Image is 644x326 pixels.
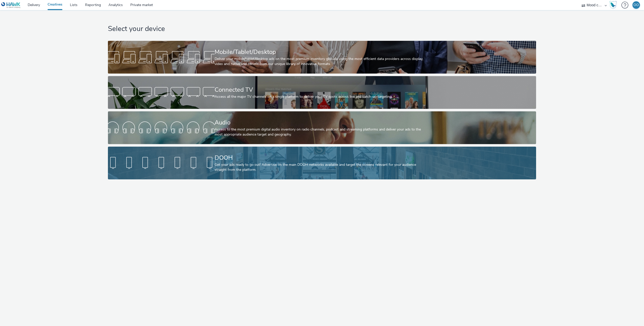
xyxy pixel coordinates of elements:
[108,147,536,179] a: DOOHGet your ads ready to go out! Advertise on the main DOOH networks available and target the sc...
[215,118,428,127] div: Audio
[108,111,536,144] a: AudioAccess to the most premium digital audio inventory on radio channels, podcast and streaming ...
[633,1,639,9] div: OO
[215,85,428,94] div: Connected TV
[215,94,428,99] div: Access all the major TV channels on a single platform to deliver your TV spots across live and ca...
[215,153,428,162] div: DOOH
[108,41,536,74] a: Mobile/Tablet/DesktopDeliver your mobile/tablet/desktop ads on the most premium inventory globall...
[609,1,619,9] a: Hawk Academy
[1,2,21,8] img: undefined Logo
[609,1,617,9] img: Hawk Academy
[215,56,428,67] div: Deliver your mobile/tablet/desktop ads on the most premium inventory globally using the most effi...
[215,127,428,137] div: Access to the most premium digital audio inventory on radio channels, podcast and streaming platf...
[215,48,428,56] div: Mobile/Tablet/Desktop
[108,24,536,34] h1: Select your device
[108,76,536,109] a: Connected TVAccess all the major TV channels on a single platform to deliver your TV spots across...
[215,162,428,173] div: Get your ads ready to go out! Advertise on the main DOOH networks available and target the screen...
